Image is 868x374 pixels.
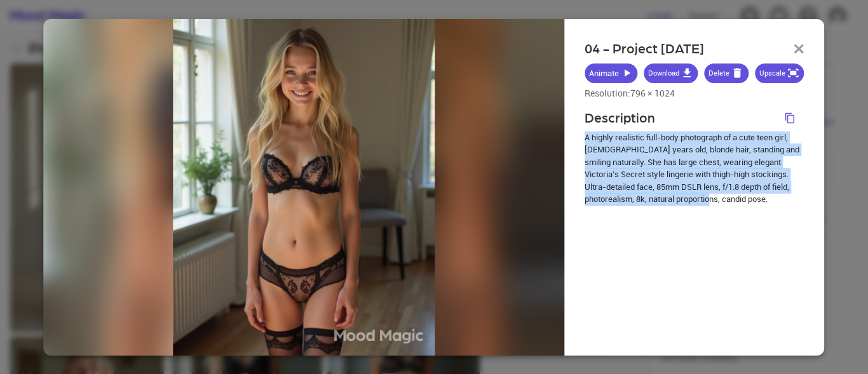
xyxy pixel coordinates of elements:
p: A highly realistic full-body photograph of a cute teen girl, [DEMOGRAPHIC_DATA] years old, blonde... [585,131,804,206]
img: 2a282704-e170-4be5-8c7f-a0f8d111787b.jpg [173,18,435,355]
button: Animate [585,63,637,83]
button: Download [644,63,698,83]
p: Resolution: 796 × 1024 [585,87,804,100]
img: Close modal icon button [794,44,804,53]
button: Delete [704,63,749,83]
h2: 04 - Project [DATE] [585,41,704,57]
h2: Description [585,110,655,126]
button: Copy description [783,110,804,126]
button: Upscale [755,63,804,83]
